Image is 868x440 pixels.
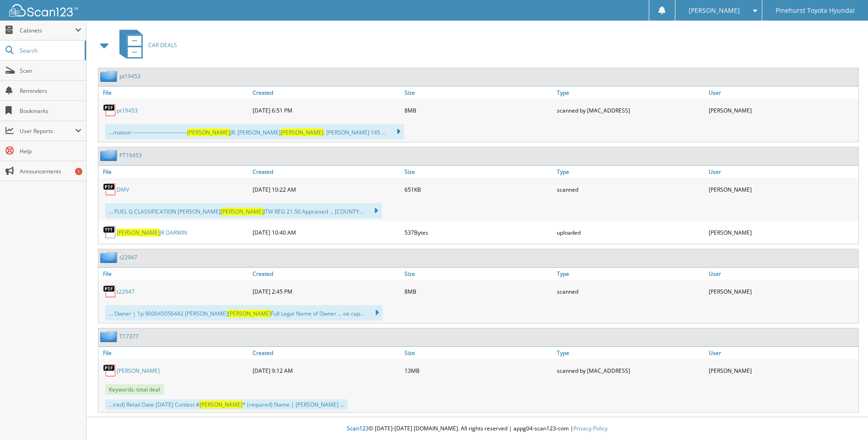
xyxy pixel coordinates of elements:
a: T17377 [119,333,139,340]
div: ... FUEL G CLASSIFICATION [PERSON_NAME] JTW REG 21.50 Appraised ... [COUNTY... [105,203,382,219]
span: [PERSON_NAME] [280,129,323,136]
a: pt19453 [117,107,138,114]
span: Scan123 [347,424,369,432]
div: ... Owner | 1p 900045056442 [PERSON_NAME] Full Legal Name of Owner ... oe cap... [105,305,383,321]
img: PDF.png [103,364,117,377]
div: scanned [555,282,706,300]
span: Announcements [20,167,81,175]
a: File [98,166,250,178]
span: [PERSON_NAME] [221,208,264,215]
span: Cabinets [20,27,75,34]
a: DMV [117,186,129,193]
span: Scan [20,67,81,75]
a: User [706,347,858,359]
div: [PERSON_NAME] [706,361,858,380]
div: 13MB [402,361,554,380]
span: Bookmarks [20,107,81,115]
div: [DATE] 6:51 PM [250,101,402,119]
div: © [DATE]-[DATE] [DOMAIN_NAME]. All rights reserved | appg04-scan123-com | [86,418,868,440]
img: PDF.png [103,103,117,117]
div: scanned by [MAC_ADDRESS] [555,101,706,119]
div: [DATE] 10:40 AM [250,223,402,241]
a: Created [250,347,402,359]
img: generic.png [103,225,117,239]
a: CAR DEALS [114,27,177,63]
a: pt19453 [119,72,140,80]
a: Size [402,86,554,99]
img: PDF.png [103,284,117,298]
a: [PERSON_NAME]JR DARWIN [117,229,187,236]
a: Privacy Policy [573,424,608,432]
a: File [98,268,250,280]
a: Created [250,166,402,178]
div: [PERSON_NAME] [706,101,858,119]
a: User [706,86,858,99]
span: User Reports [20,127,75,135]
a: File [98,86,250,99]
a: Created [250,268,402,280]
a: Type [555,86,706,99]
a: Type [555,268,706,280]
a: File [98,347,250,359]
a: PT19453 [119,151,142,159]
div: [PERSON_NAME] [706,223,858,241]
span: CAR DEALS [148,41,177,49]
div: ...mation ------------------------------ JR. [PERSON_NAME] . [PERSON_NAME] 145 ... [105,124,404,140]
span: Help [20,147,81,155]
a: Created [250,86,402,99]
a: User [706,268,858,280]
div: scanned [555,180,706,199]
div: [PERSON_NAME] [706,282,858,300]
span: Reminders [20,87,81,95]
a: t22947 [119,253,137,261]
div: 651KB [402,180,554,199]
span: [PERSON_NAME] [689,8,740,13]
a: Size [402,347,554,359]
div: [DATE] 10:22 AM [250,180,402,199]
a: Type [555,166,706,178]
div: ...ired) Retail Date [DATE] Contest # * (required) Name | [PERSON_NAME] ... [105,399,348,410]
div: [DATE] 2:45 PM [250,282,402,300]
span: Search [20,47,80,54]
div: [DATE] 9:12 AM [250,361,402,380]
div: 1 [75,168,82,175]
img: folder2.png [100,252,119,263]
div: 537Bytes [402,223,554,241]
div: scanned by [MAC_ADDRESS] [555,361,706,380]
div: uploaded [555,223,706,241]
div: 8MB [402,282,554,300]
div: [PERSON_NAME] [706,180,858,199]
img: folder2.png [100,70,119,82]
a: Type [555,347,706,359]
span: [PERSON_NAME] [228,310,271,317]
span: [PERSON_NAME] [117,229,160,236]
img: PDF.png [103,182,117,196]
img: folder2.png [100,331,119,342]
span: [PERSON_NAME] [187,129,230,136]
a: [PERSON_NAME] [117,367,160,375]
a: t22947 [117,288,135,295]
span: Pinehurst Toyota Hyundai [776,8,855,13]
span: Keywords: total deal [105,384,164,395]
a: User [706,166,858,178]
img: folder2.png [100,150,119,161]
img: scan123-logo-white.svg [9,4,78,16]
a: Size [402,166,554,178]
span: [PERSON_NAME] [199,401,243,408]
div: 8MB [402,101,554,119]
a: Size [402,268,554,280]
